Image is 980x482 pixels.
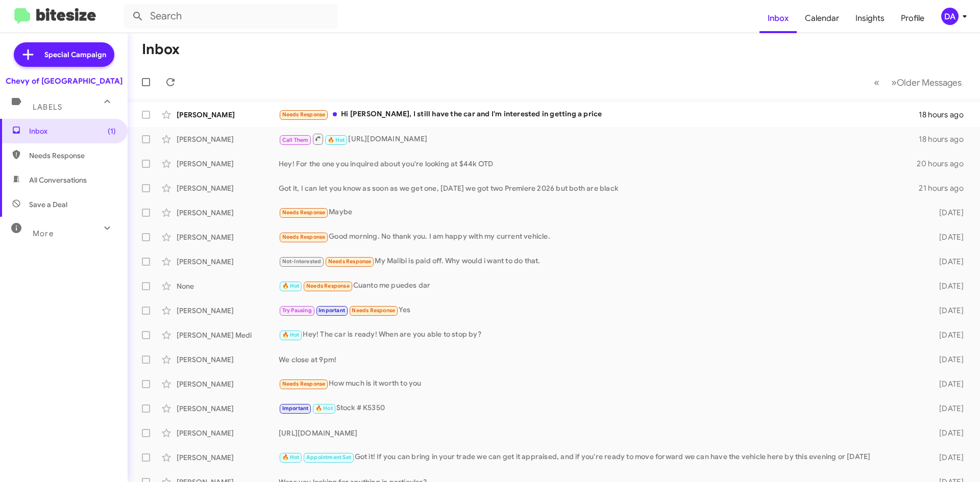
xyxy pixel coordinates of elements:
[279,354,923,365] div: We close at 9pm!
[759,4,797,33] a: Inbox
[797,4,847,33] a: Calendar
[177,134,279,144] div: [PERSON_NAME]
[923,379,972,389] div: [DATE]
[933,8,969,25] button: DA
[923,306,972,316] div: [DATE]
[279,378,923,390] div: How much is it worth to you
[923,330,972,340] div: [DATE]
[282,137,309,143] span: Call Them
[177,403,279,414] div: [PERSON_NAME]
[279,231,923,243] div: Good morning. No thank you. I am happy with my current vehicle.
[282,405,309,412] span: Important
[33,229,54,238] span: More
[177,281,279,291] div: None
[923,354,972,365] div: [DATE]
[279,329,923,341] div: Hey! The car is ready! When are you able to stop by?
[33,103,62,112] span: Labels
[6,76,122,86] div: Chevy of [GEOGRAPHIC_DATA]
[142,41,180,58] h1: Inbox
[177,306,279,316] div: [PERSON_NAME]
[328,258,372,265] span: Needs Response
[177,183,279,193] div: [PERSON_NAME]
[282,111,326,118] span: Needs Response
[318,307,345,314] span: Important
[124,4,338,29] input: Search
[177,159,279,169] div: [PERSON_NAME]
[177,208,279,218] div: [PERSON_NAME]
[919,134,972,144] div: 18 hours ago
[923,232,972,242] div: [DATE]
[306,283,350,289] span: Needs Response
[282,234,326,240] span: Needs Response
[306,454,351,461] span: Appointment Set
[923,208,972,218] div: [DATE]
[282,332,300,338] span: 🔥 Hot
[847,4,893,33] a: Insights
[44,49,106,60] span: Special Campaign
[29,150,116,161] span: Needs Response
[923,257,972,267] div: [DATE]
[279,133,919,145] div: [URL][DOMAIN_NAME]
[279,159,917,169] div: Hey! For the one you inquired about you're looking at $44k OTD
[352,307,395,314] span: Needs Response
[917,159,972,169] div: 20 hours ago
[282,454,300,461] span: 🔥 Hot
[177,257,279,267] div: [PERSON_NAME]
[177,379,279,389] div: [PERSON_NAME]
[923,281,972,291] div: [DATE]
[919,110,972,120] div: 18 hours ago
[874,76,879,89] span: «
[897,77,962,88] span: Older Messages
[177,452,279,463] div: [PERSON_NAME]
[279,428,923,438] div: [URL][DOMAIN_NAME]
[279,280,923,292] div: Cuanto me puedes dar
[279,207,923,218] div: Maybe
[941,8,959,25] div: DA
[282,380,326,387] span: Needs Response
[282,283,300,289] span: 🔥 Hot
[891,76,897,89] span: »
[328,137,345,143] span: 🔥 Hot
[279,256,923,267] div: My Malibi is paid off. Why would i want to do that.
[868,72,886,93] button: Previous
[282,209,326,216] span: Needs Response
[893,4,933,33] a: Profile
[108,126,116,136] span: (1)
[279,305,923,316] div: Yes
[177,110,279,120] div: [PERSON_NAME]
[29,199,67,210] span: Save a Deal
[29,175,87,185] span: All Conversations
[177,330,279,340] div: [PERSON_NAME] Medi
[923,428,972,438] div: [DATE]
[282,307,312,314] span: Try Pausing
[177,428,279,438] div: [PERSON_NAME]
[177,354,279,365] div: [PERSON_NAME]
[923,403,972,414] div: [DATE]
[868,72,968,93] nav: Page navigation example
[14,42,114,67] a: Special Campaign
[29,126,116,136] span: Inbox
[282,258,322,265] span: Not-Interested
[919,183,972,193] div: 21 hours ago
[923,452,972,463] div: [DATE]
[279,183,919,193] div: Got it, I can let you know as soon as we get one, [DATE] we got two Premiere 2026 but both are black
[279,451,923,463] div: Got it! If you can bring in your trade we can get it appraised, and if you're ready to move forwa...
[279,402,923,414] div: Stock # K5350
[177,232,279,242] div: [PERSON_NAME]
[885,72,968,93] button: Next
[279,109,919,120] div: Hi [PERSON_NAME], I still have the car and I'm interested in getting a price
[315,405,333,412] span: 🔥 Hot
